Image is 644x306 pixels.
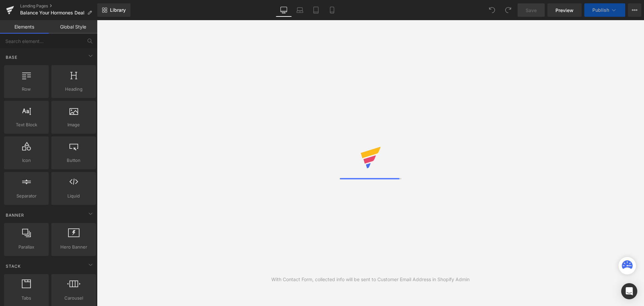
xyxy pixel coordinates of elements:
a: Laptop [292,3,308,17]
button: Undo [485,3,499,17]
span: Parallax [6,244,47,251]
button: Publish [584,3,625,17]
a: Tablet [308,3,324,17]
span: Preview [555,7,574,14]
span: Save [526,7,537,14]
span: Tabs [6,295,47,302]
span: Hero Banner [53,244,94,251]
span: Carousel [53,295,94,302]
span: Liquid [53,192,94,200]
span: Banner [5,212,25,218]
button: Redo [501,3,515,17]
span: Base [5,54,18,60]
button: More [628,3,641,17]
a: Global Style [49,20,97,34]
a: Landing Pages [20,3,97,9]
span: Library [110,7,126,13]
span: Stack [5,263,21,269]
span: Icon [6,157,47,164]
span: Button [53,157,94,164]
a: Desktop [276,3,292,17]
div: With Contact Form, collected info will be sent to Customer Email Address in Shopify Admin [271,276,470,283]
span: Row [6,86,47,93]
span: Heading [53,86,94,93]
span: Image [53,121,94,128]
span: Balance Your Hormones Deal [20,10,85,15]
a: New Library [97,3,130,17]
a: Preview [547,3,582,17]
span: Publish [592,7,609,13]
span: Separator [6,192,47,200]
a: Mobile [324,3,340,17]
div: Open Intercom Messenger [621,283,637,299]
span: Text Block [6,121,47,128]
